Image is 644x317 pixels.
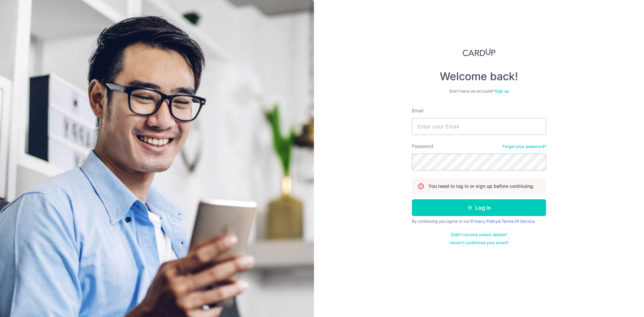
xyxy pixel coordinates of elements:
[428,183,534,190] p: You need to log in or sign up before continuing.
[451,232,507,237] a: Didn't receive unlock details?
[412,219,546,224] div: By continuing you agree to our &
[495,89,509,94] a: Sign up
[502,144,546,149] a: Forgot your password?
[501,219,535,224] a: Terms Of Service
[412,199,546,216] button: Log in
[449,240,508,246] a: Haven't confirmed your email?
[412,107,423,114] label: Email
[412,70,546,83] h4: Welcome back!
[412,118,546,135] input: Enter your Email
[471,219,498,224] a: Privacy Policy
[463,48,495,56] img: CardUp Logo
[412,89,546,94] div: Don’t have an account?
[412,143,433,150] label: Password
